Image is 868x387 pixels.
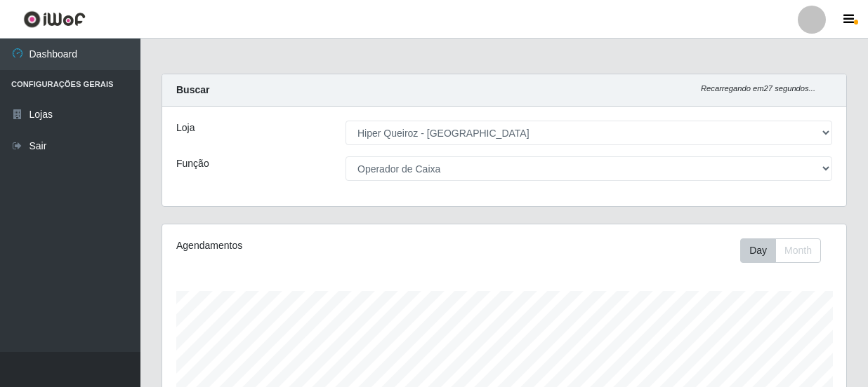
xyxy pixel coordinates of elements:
strong: Buscar [176,84,209,95]
label: Função [176,156,209,171]
label: Loja [176,121,195,135]
div: Agendamentos [176,238,438,253]
i: Recarregando em 27 segundos... [701,84,815,93]
img: CoreUI Logo [23,11,86,28]
button: Month [775,238,821,263]
div: Toolbar with button groups [740,238,832,263]
div: First group [740,238,821,263]
button: Day [740,238,776,263]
